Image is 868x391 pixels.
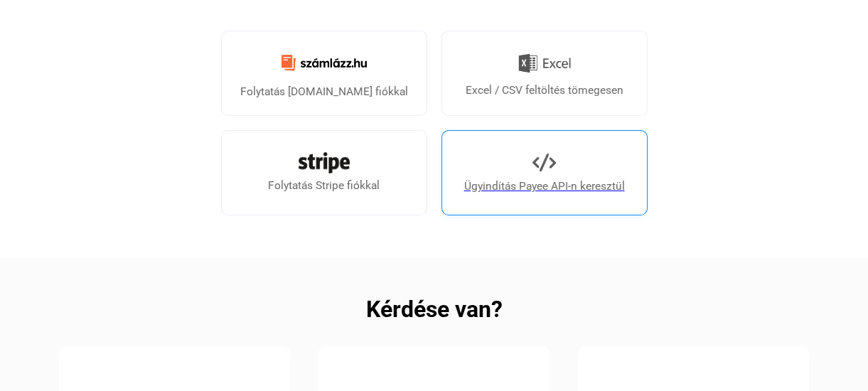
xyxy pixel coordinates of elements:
[240,83,408,100] div: Folytatás [DOMAIN_NAME] fiókkal
[273,46,375,80] img: Számlázz.hu
[299,152,350,173] img: Stripe
[466,82,623,99] div: Excel / CSV feltöltés tömegesen
[441,130,648,215] a: Ügyindítás Payee API-n keresztül
[464,178,625,195] div: Ügyindítás Payee API-n keresztül
[366,301,503,318] h2: Kérdése van?
[532,151,556,174] img: API
[221,31,427,116] a: Folytatás [DOMAIN_NAME] fiókkal
[221,130,427,215] a: Folytatás Stripe fiókkal
[268,177,380,194] div: Folytatás Stripe fiókkal
[441,31,648,116] a: Excel / CSV feltöltés tömegesen
[518,48,571,78] img: Excel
